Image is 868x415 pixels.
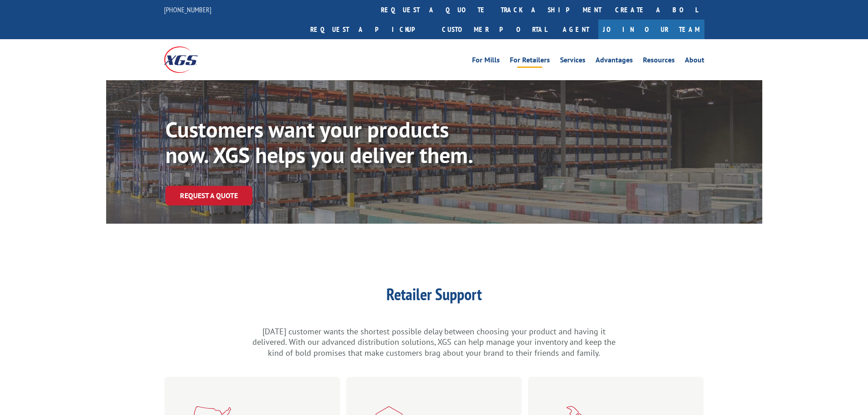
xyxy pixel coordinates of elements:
a: [PHONE_NUMBER] [164,5,211,14]
a: About [685,56,704,67]
a: Advantages [596,56,633,67]
a: For Mills [472,56,500,67]
a: For Retailers [510,56,550,67]
a: Services [560,56,586,67]
p: [DATE] customer wants the shortest possible delay between choosing your product and having it del... [252,326,616,359]
a: Agent [554,20,598,39]
a: Join Our Team [598,20,704,39]
h1: Retailer Support [252,286,616,307]
p: Customers want your products now. XGS helps you deliver them. [165,117,492,168]
a: Request a Quote [165,186,252,205]
a: Customer Portal [435,20,554,39]
a: Resources [643,56,675,67]
a: Request a pickup [303,20,435,39]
